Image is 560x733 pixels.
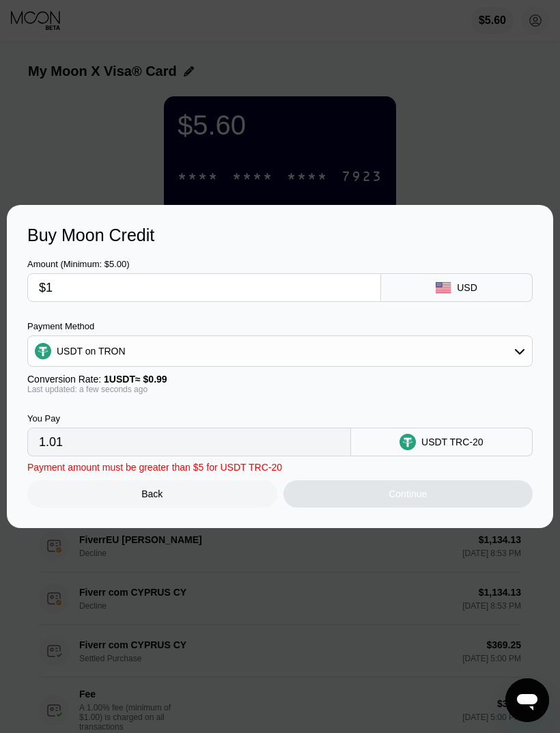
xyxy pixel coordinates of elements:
[27,462,282,473] div: Payment amount must be greater than $5 for USDT TRC-20
[57,346,126,357] div: USDT on TRON
[505,678,549,722] iframe: Schaltfläche zum Öffnen des Messaging-Fensters
[141,488,163,499] div: Back
[27,225,533,245] div: Buy Moon Credit
[457,282,477,293] div: USD
[27,374,533,385] div: Conversion Rate:
[39,274,369,301] input: $0.00
[28,337,532,365] div: USDT on TRON
[421,437,484,447] div: USDT TRC-20
[27,259,381,269] div: Amount (Minimum: $5.00)
[27,413,351,424] div: You Pay
[27,321,533,331] div: Payment Method
[27,480,277,508] div: Back
[27,385,533,394] div: Last updated: a few seconds ago
[104,374,167,385] span: 1 USDT ≈ $0.99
